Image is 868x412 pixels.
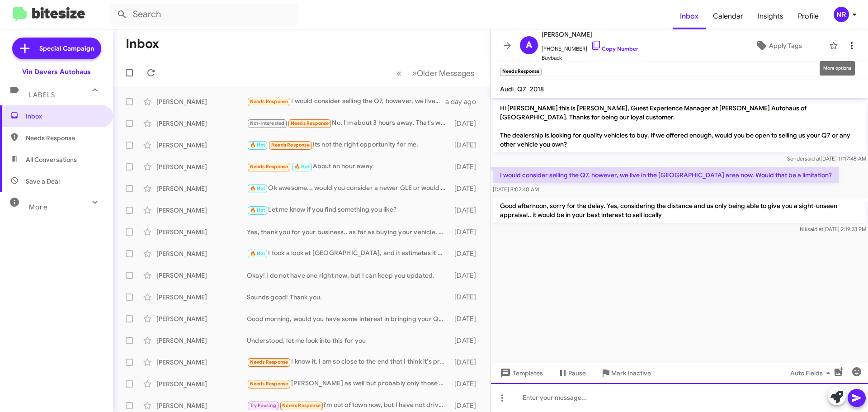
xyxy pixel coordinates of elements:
[491,365,550,381] button: Templates
[156,271,247,280] div: [PERSON_NAME]
[450,271,483,280] div: [DATE]
[673,3,706,29] a: Inbox
[550,365,593,381] button: Pause
[156,401,247,410] div: [PERSON_NAME]
[396,67,401,79] span: «
[750,3,791,29] span: Insights
[26,177,60,186] span: Save a Deal
[156,141,247,150] div: [PERSON_NAME]
[493,198,866,223] p: Good afternoon, sorry for the delay. Yes, considering the distance and us only being able to give...
[450,141,483,150] div: [DATE]
[611,365,651,381] span: Mark Inactive
[250,142,265,148] span: 🔥 Hot
[250,251,265,256] span: 🔥 Hot
[500,68,542,76] small: Needs Response
[542,40,638,53] span: [PHONE_NUMBER]
[291,120,329,126] span: Needs Response
[568,365,586,381] span: Pause
[29,203,47,211] span: More
[526,38,532,52] span: A
[156,206,247,215] div: [PERSON_NAME]
[26,155,77,164] span: All Conversations
[250,185,265,191] span: 🔥 Hot
[542,29,638,40] span: [PERSON_NAME]
[156,162,247,171] div: [PERSON_NAME]
[156,184,247,193] div: [PERSON_NAME]
[247,379,450,389] div: [PERSON_NAME] as well but probably only those two. The reliability in anything else for me is que...
[247,183,450,194] div: Ok awesome... would you consider a newer GLE or would you want to me to send you some options of ...
[156,379,247,388] div: [PERSON_NAME]
[406,64,480,82] button: Next
[22,67,91,76] div: Vin Devers Autohaus
[271,142,310,148] span: Needs Response
[156,358,247,367] div: [PERSON_NAME]
[450,206,483,215] div: [DATE]
[450,227,483,237] div: [DATE]
[392,64,480,82] nav: Page navigation example
[542,53,638,62] span: Buyback
[156,314,247,323] div: [PERSON_NAME]
[250,403,276,408] span: Try Pausing
[247,161,450,172] div: About an hour away
[250,381,288,387] span: Needs Response
[807,226,823,232] span: said at
[39,44,94,53] span: Special Campaign
[29,91,55,99] span: Labels
[247,314,450,323] div: Good morning, would you have some interest in bringing your Q3 to the dealership either [DATE] or...
[156,119,247,128] div: [PERSON_NAME]
[800,226,866,232] span: Nik [DATE] 2:19:33 PM
[517,85,526,93] span: Q7
[156,293,247,302] div: [PERSON_NAME]
[450,119,483,128] div: [DATE]
[156,336,247,345] div: [PERSON_NAME]
[493,186,539,193] span: [DATE] 8:02:40 AM
[247,227,450,237] div: Yes, thank you for your business.. as far as buying your vehicle, we would definitely need to see...
[450,336,483,345] div: [DATE]
[769,38,802,54] span: Apply Tags
[156,97,247,106] div: [PERSON_NAME]
[391,64,407,82] button: Previous
[820,61,855,76] div: More options
[247,118,450,128] div: No, I'm about 3 hours away. That's why I asked for an estimate
[791,3,826,29] a: Profile
[593,365,658,381] button: Mark Inactive
[493,100,866,152] p: Hi [PERSON_NAME] this is [PERSON_NAME], Guest Experience Manager at [PERSON_NAME] Autohaus of [GE...
[250,164,288,170] span: Needs Response
[250,99,288,104] span: Needs Response
[706,3,750,29] a: Calendar
[450,379,483,388] div: [DATE]
[450,401,483,410] div: [DATE]
[450,314,483,323] div: [DATE]
[250,120,285,126] span: Not-Interested
[805,155,821,162] span: said at
[156,227,247,237] div: [PERSON_NAME]
[247,357,450,367] div: I know it. I am so close to the end that I think it's probably best to stay put. I work from home...
[26,133,103,142] span: Needs Response
[26,112,103,121] span: Inbox
[450,358,483,367] div: [DATE]
[282,403,321,408] span: Needs Response
[412,67,417,79] span: »
[790,365,834,381] span: Auto Fields
[450,162,483,171] div: [DATE]
[445,97,483,106] div: a day ago
[530,85,544,93] span: 2018
[247,205,450,215] div: Let me know if you find something you like?
[498,365,543,381] span: Templates
[250,207,265,213] span: 🔥 Hot
[450,249,483,258] div: [DATE]
[247,293,450,302] div: Sounds good! Thank you.
[247,271,450,280] div: Okay! I do not have one right now, but I can keep you updated.
[250,359,288,365] span: Needs Response
[826,7,858,22] button: NR
[834,7,849,22] div: NR
[247,400,450,411] div: i'm out of town now, but I have not driven that vehicle since the estimate so whatever it was at ...
[109,4,299,25] input: Search
[294,164,310,170] span: 🔥 Hot
[156,249,247,258] div: [PERSON_NAME]
[126,37,159,51] h1: Inbox
[12,38,101,59] a: Special Campaign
